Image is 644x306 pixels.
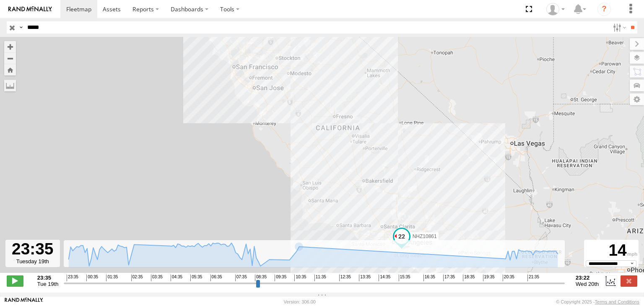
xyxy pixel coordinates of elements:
span: 18:35 [463,275,475,281]
span: Wed 20th Aug 2025 [576,281,599,287]
span: Tue 19th Aug 2025 [37,281,59,287]
span: 06:35 [210,275,222,281]
span: 21:35 [527,275,539,281]
a: Terms and Conditions [595,299,639,304]
span: 19:35 [483,275,495,281]
div: Zulema McIntosch [543,3,568,16]
span: 07:35 [235,275,247,281]
span: 23:35 [67,275,78,281]
span: 15:35 [399,275,410,281]
div: © Copyright 2025 - [556,299,639,304]
span: 10:35 [294,275,306,281]
label: Search Query [18,21,24,34]
span: 16:35 [423,275,435,281]
span: 01:35 [106,275,118,281]
div: Version: 306.00 [284,299,316,304]
label: Search Filter Options [610,21,628,34]
span: 12:35 [339,275,351,281]
button: Zoom out [4,52,16,64]
i: ? [597,3,611,16]
label: Map Settings [630,93,644,105]
label: Measure [4,80,16,91]
span: 17:35 [443,275,455,281]
span: 00:35 [86,275,98,281]
label: Play/Stop [7,275,23,286]
label: Close [621,275,637,286]
span: 14:35 [379,275,390,281]
span: NHZ10861 [413,233,437,239]
span: 11:35 [314,275,326,281]
button: Zoom in [4,41,16,52]
span: 08:35 [255,275,267,281]
span: 09:35 [275,275,286,281]
button: Zoom Home [4,64,16,75]
span: 03:35 [151,275,163,281]
span: 05:35 [190,275,202,281]
span: 20:35 [503,275,514,281]
img: rand-logo.svg [8,6,52,12]
span: 02:35 [131,275,143,281]
span: 13:35 [359,275,371,281]
strong: 23:35 [37,275,59,281]
div: 14 [585,241,637,260]
strong: 23:22 [576,275,599,281]
a: Visit our Website [5,298,43,306]
span: 04:35 [171,275,182,281]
